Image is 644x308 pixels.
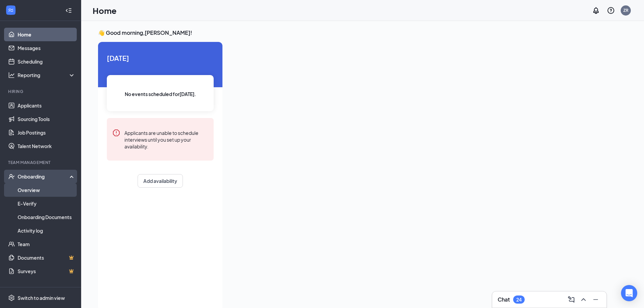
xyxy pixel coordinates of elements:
svg: Notifications [592,6,600,15]
svg: ChevronUp [579,295,588,304]
div: 24 [516,297,522,303]
a: Overview [18,183,75,197]
a: Home [18,28,75,41]
svg: ComposeMessage [567,295,575,304]
a: Job Postings [18,126,75,139]
svg: Minimize [592,295,600,304]
a: Messages [18,41,75,55]
button: Add availability [138,174,183,188]
h3: 👋 Good morning, [PERSON_NAME] ! [98,29,606,37]
a: Onboarding Documents [18,210,75,224]
a: Scheduling [18,55,75,68]
a: Applicants [18,99,75,112]
div: Onboarding [18,173,70,180]
a: DocumentsCrown [18,251,75,264]
a: Talent Network [18,139,75,153]
svg: Analysis [8,72,15,78]
svg: Error [112,129,120,137]
a: Sourcing Tools [18,112,75,126]
div: Applicants are unable to schedule interviews until you set up your availability. [124,129,208,150]
div: Team Management [8,160,74,165]
h3: Chat [498,296,510,303]
svg: UserCheck [8,173,15,180]
div: ZR [623,7,628,13]
span: No events scheduled for [DATE] . [125,90,196,98]
svg: QuestionInfo [607,6,615,15]
svg: WorkstreamLogo [7,7,14,14]
a: Team [18,237,75,251]
h1: Home [93,5,117,16]
svg: Collapse [65,7,72,14]
a: SurveysCrown [18,264,75,278]
svg: Settings [8,294,15,301]
span: [DATE] [107,53,214,63]
div: Switch to admin view [18,294,65,301]
a: E-Verify [18,197,75,210]
button: ComposeMessage [566,294,577,305]
div: Open Intercom Messenger [621,285,637,301]
a: Activity log [18,224,75,237]
button: ChevronUp [578,294,589,305]
button: Minimize [590,294,601,305]
div: Reporting [18,72,76,78]
div: Hiring [8,89,74,94]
